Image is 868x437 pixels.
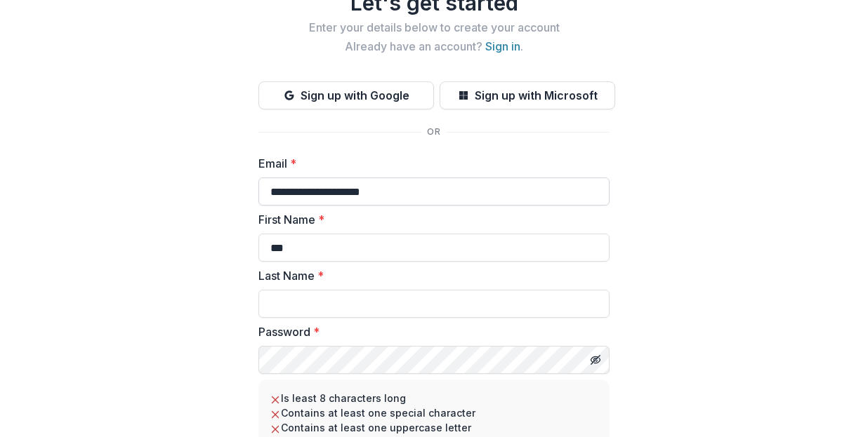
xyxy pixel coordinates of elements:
h2: Already have an account? . [258,40,610,53]
button: Sign up with Microsoft [440,81,615,109]
button: Toggle password visibility [584,349,607,371]
label: Email [258,155,601,172]
li: Contains at least one special character [270,405,598,420]
li: Contains at least one uppercase letter [270,420,598,435]
li: Is least 8 characters long [270,391,598,405]
label: First Name [258,211,601,228]
a: Sign in [485,39,520,53]
button: Sign up with Google [258,81,434,109]
label: Last Name [258,267,601,284]
label: Password [258,323,601,340]
h2: Enter your details below to create your account [258,21,610,34]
